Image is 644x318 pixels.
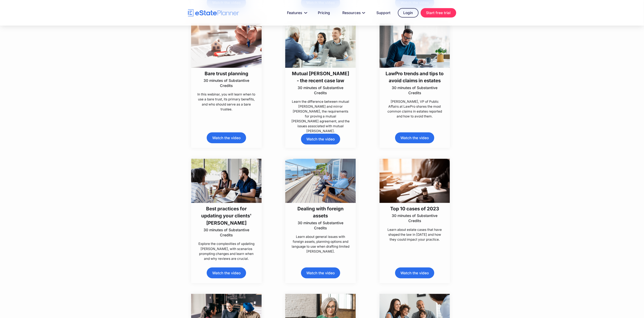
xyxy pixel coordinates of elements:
p: 30 minutes of Substantive Credits [291,85,350,95]
a: Login [398,8,419,17]
a: home [188,9,239,17]
a: Best practices for updating your clients' [PERSON_NAME]30 minutes of Substantive CreditsExplore t... [191,159,262,261]
a: Dealing with foreign assets30 minutes of Substantive CreditsLearn about general issues with forei... [285,159,356,254]
h3: Mutual [PERSON_NAME] - the recent case law [291,70,350,84]
a: Watch the video [301,134,340,145]
a: Watch the video [207,132,246,143]
a: Bare trust planning30 minutes of Substantive CreditsIn this webinar, you will learn when to use a... [191,24,262,112]
h3: LawPro trends and tips to avoid claims in estates [385,70,444,84]
a: Resources [337,9,369,17]
a: LawPro trends and tips to avoid claims in estates30 minutes of Substantive Credits[PERSON_NAME], ... [380,24,450,119]
a: Support [371,9,396,17]
a: Mutual [PERSON_NAME] - the recent case law30 minutes of Substantive CreditsLearn the difference b... [285,24,356,134]
a: Watch the video [395,132,434,143]
a: Start free trial [421,8,456,17]
a: Pricing [313,9,335,17]
p: 30 minutes of Substantive Credits [385,85,444,95]
a: Features [282,9,311,17]
a: Watch the video [207,267,246,278]
p: Explore the complexities of updating [PERSON_NAME], with scenarios prompting changes and learn wh... [197,241,256,261]
a: Watch the video [395,267,434,278]
a: Top 10 cases of 202330 minutes of Substantive CreditsLearn about estate cases that have shaped th... [380,159,450,242]
p: Learn about general issues with foreign assets, planning options and language to use when draftin... [291,234,350,254]
h3: Best practices for updating your clients' [PERSON_NAME] [197,205,256,226]
h3: Bare trust planning [197,70,256,77]
p: Learn the difference between mutual [PERSON_NAME] and mirror [PERSON_NAME], the requirements for ... [291,99,350,134]
p: In this webinar, you will learn when to use a bare trust, its primary benefits, and who should se... [197,92,256,112]
a: Watch the video [301,267,340,278]
p: 30 minutes of Substantive Credits [197,78,256,88]
p: 30 minutes of Substantive Credits [197,227,256,238]
h3: Top 10 cases of 2023 [385,205,444,212]
p: 30 minutes of Substantive Credits [385,213,444,223]
p: [PERSON_NAME], VP of Public Affairs at LawPro shares the most common claims in estates reported a... [385,99,444,119]
p: Learn about estate cases that have shaped the law in [DATE] and how they could impact your practice. [385,227,444,242]
p: 30 minutes of Substantive Credits [291,220,350,231]
h3: Dealing with foreign assets [291,205,350,219]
